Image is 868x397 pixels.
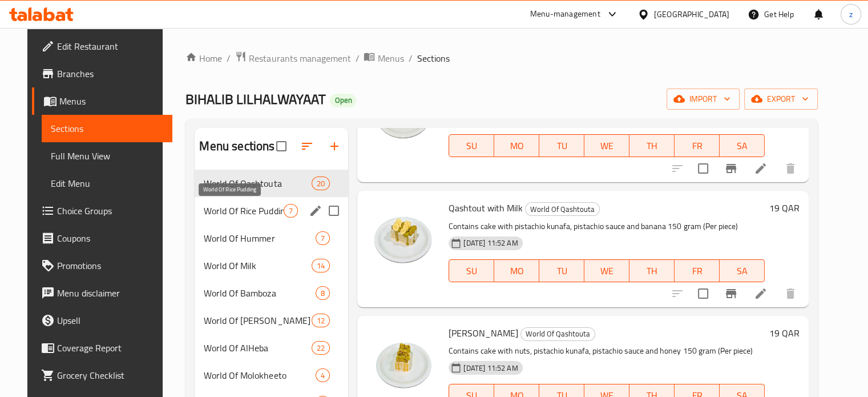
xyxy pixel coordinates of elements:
[366,200,439,273] img: Qashtout with Milk
[720,259,765,282] button: SA
[526,203,599,216] span: World Of Qashtouta
[634,263,670,279] span: TH
[51,149,163,163] span: Full Menu View
[679,138,715,154] span: FR
[204,231,316,245] span: World Of Hummer
[204,368,316,382] span: World Of Molokheeto
[769,200,800,216] h6: 19 QAR
[57,286,163,300] span: Menu disclaimer
[364,51,403,66] a: Menus
[449,324,518,342] span: [PERSON_NAME]
[204,177,312,190] span: World Of Qashtouta
[195,197,348,224] div: World Of Rice Pudding7edit
[589,138,625,154] span: WE
[675,134,720,157] button: FR
[204,204,284,218] span: World Of Rice Pudding
[312,315,329,326] span: 12
[204,314,312,327] span: World Of [PERSON_NAME]
[754,162,768,175] a: Edit menu item
[32,197,172,224] a: Choice Groups
[717,280,745,307] button: Branch-specific-item
[454,138,490,154] span: SU
[494,134,539,157] button: MO
[753,92,809,106] span: export
[57,67,163,81] span: Branches
[316,368,330,382] div: items
[691,282,715,306] span: Select to update
[42,115,172,142] a: Sections
[499,263,535,279] span: MO
[691,157,715,181] span: Select to update
[777,280,804,307] button: delete
[629,259,675,282] button: TH
[185,51,222,65] a: Home
[42,170,172,197] a: Edit Menu
[676,92,730,106] span: import
[312,341,330,355] div: items
[724,263,760,279] span: SA
[330,94,356,107] div: Open
[679,263,715,279] span: FR
[57,259,163,272] span: Promotions
[195,279,348,307] div: World Of Bamboza8
[32,87,172,115] a: Menus
[57,341,163,355] span: Coverage Report
[57,231,163,245] span: Coupons
[312,178,329,189] span: 20
[754,287,768,300] a: Edit menu item
[204,259,312,272] span: World Of Milk
[654,8,729,21] div: [GEOGRAPHIC_DATA]
[57,368,163,382] span: Grocery Checklist
[249,51,350,65] span: Restaurants management
[530,7,600,21] div: Menu-management
[57,39,163,53] span: Edit Restaurant
[408,51,412,65] li: /
[284,204,298,218] div: items
[849,8,853,21] span: z
[584,259,629,282] button: WE
[629,134,675,157] button: TH
[235,51,350,66] a: Restaurants management
[185,51,818,66] nav: breadcrumb
[667,89,740,110] button: import
[724,138,760,154] span: SA
[316,231,330,245] div: items
[539,134,584,157] button: TU
[57,314,163,327] span: Upsell
[32,33,172,60] a: Edit Restaurant
[449,199,523,216] span: Qashtout with Milk
[32,224,172,252] a: Coupons
[195,252,348,279] div: World Of Milk14
[312,314,330,327] div: items
[204,341,312,355] span: World Of AlHeba
[195,224,348,252] div: World Of Hummer7
[293,133,321,160] span: Sort sections
[494,259,539,282] button: MO
[316,288,329,299] span: 8
[204,286,316,300] span: World Of Bamboza
[51,122,163,135] span: Sections
[42,142,172,170] a: Full Menu View
[32,252,172,279] a: Promotions
[675,259,720,282] button: FR
[195,362,348,389] div: World Of Molokheeto4
[459,238,522,248] span: [DATE] 11:52 AM
[312,343,329,354] span: 22
[520,327,595,341] div: World Of Qashtouta
[459,363,522,374] span: [DATE] 11:52 AM
[449,344,765,358] p: Contains cake with nuts, pistachio kunafa, pistachio sauce and honey 150 gram (Per piece)
[284,206,297,216] span: 7
[57,204,163,218] span: Choice Groups
[499,138,535,154] span: MO
[195,334,348,362] div: World Of AlHeba22
[544,138,580,154] span: TU
[32,307,172,334] a: Upsell
[777,155,804,182] button: delete
[634,138,670,154] span: TH
[32,334,172,362] a: Coverage Report
[449,219,765,234] p: Contains cake with pistachio kunafa, pistachio sauce and banana 150 gram (Per piece)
